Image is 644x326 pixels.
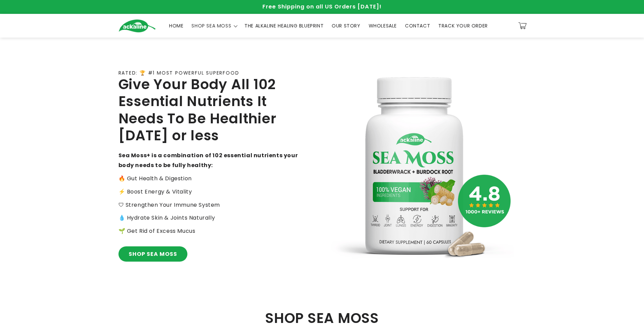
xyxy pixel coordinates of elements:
a: TRACK YOUR ORDER [434,19,492,33]
span: OUR STORY [332,23,360,29]
span: HOME [169,23,183,29]
span: THE ALKALINE HEALING BLUEPRINT [244,23,324,29]
a: WHOLESALE [365,19,401,33]
summary: SHOP SEA MOSS [187,19,240,33]
span: Free Shipping on all US Orders [DATE]! [262,3,382,11]
a: OUR STORY [328,19,364,33]
a: SHOP SEA MOSS [118,246,187,262]
a: THE ALKALINE HEALING BLUEPRINT [240,19,328,33]
p: 🛡 Strengthen Your Immune System [118,200,298,210]
p: 🔥 Gut Health & Digestion [118,174,298,184]
span: WHOLESALE [369,23,397,29]
p: 💧 Hydrate Skin & Joints Naturally [118,213,298,223]
a: CONTACT [401,19,434,33]
span: CONTACT [405,23,430,29]
span: SHOP SEA MOSS [191,23,231,29]
h2: Give Your Body All 102 Essential Nutrients It Needs To Be Healthier [DATE] or less [118,76,298,144]
p: RATED: 🏆 #1 MOST POWERFUL SUPERFOOD [118,70,239,76]
span: TRACK YOUR ORDER [438,23,488,29]
a: HOME [165,19,187,33]
img: Ackaline [118,19,156,33]
p: 🌱 Get Rid of Excess Mucus [118,226,298,236]
p: ⚡️ Boost Energy & Vitality [118,187,298,197]
strong: Sea Moss+ is a combination of 102 essential nutrients your body needs to be fully healthy: [118,151,298,169]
